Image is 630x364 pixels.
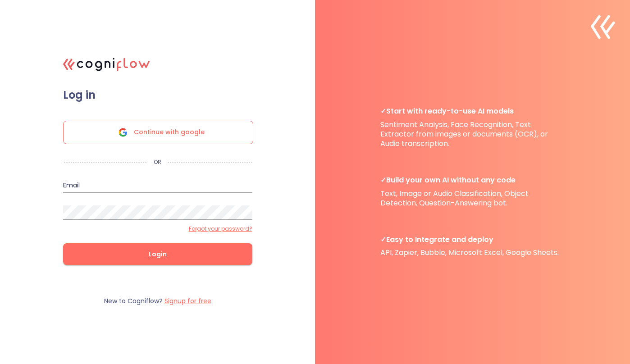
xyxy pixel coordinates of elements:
[380,106,386,116] b: ✓
[380,235,565,244] span: Easy to Integrate and deploy
[380,235,565,258] p: API, Zapier, Bubble, Microsoft Excel, Google Sheets.
[78,249,238,260] span: Login
[63,243,252,265] button: Login
[380,175,386,185] b: ✓
[134,121,205,144] span: Continue with google
[380,175,565,208] p: Text, Image or Audio Classification, Object Detection, Question-Answering bot.
[380,106,565,116] span: Start with ready-to-use AI models
[63,121,253,144] div: Continue with google
[164,296,211,305] label: Signup for free
[189,225,252,232] label: Forgot your password?
[147,159,168,166] p: OR
[380,106,565,148] p: Sentiment Analysis, Face Recognition, Text Extractor from images or documents (OCR), or Audio tra...
[63,88,252,102] span: Log in
[380,175,565,185] span: Build your own AI without any code
[380,234,386,245] b: ✓
[104,297,211,305] p: New to Cogniflow?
